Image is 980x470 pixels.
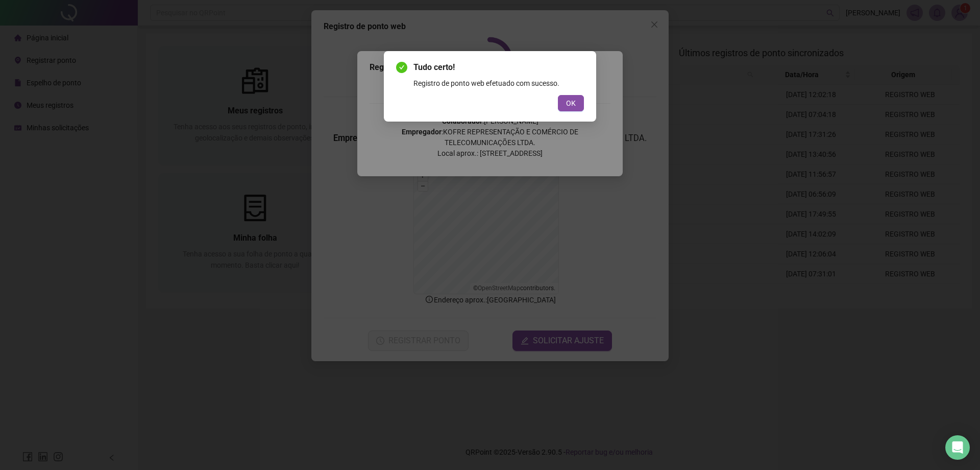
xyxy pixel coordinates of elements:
[413,78,584,89] div: Registro de ponto web efetuado com sucesso.
[566,98,576,109] span: OK
[945,435,970,460] div: Open Intercom Messenger
[413,61,584,74] span: Tudo certo!
[558,95,584,111] button: OK
[396,62,407,73] span: check-circle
